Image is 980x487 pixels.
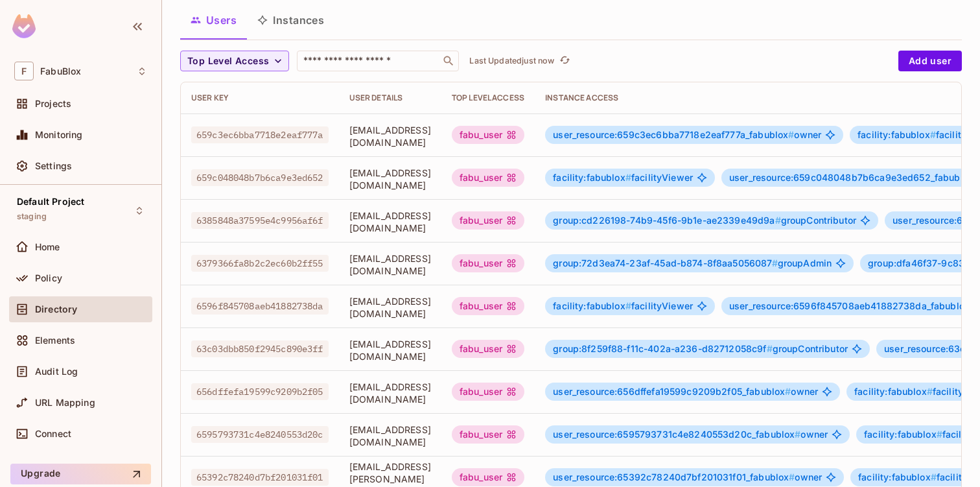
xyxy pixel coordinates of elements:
span: # [767,343,773,354]
span: groupContributor [553,344,848,354]
span: 6595793731c4e8240553d20c [191,426,329,443]
span: 6385848a37595e4c9956af6f [191,212,329,229]
div: User Key [191,93,329,103]
span: # [775,215,781,226]
span: # [931,471,937,482]
span: 6596f845708aeb41882738da [191,298,329,315]
span: # [930,129,936,140]
span: [EMAIL_ADDRESS][DOMAIN_NAME] [349,167,431,191]
span: # [625,172,631,183]
span: facility:fabublox [857,129,936,140]
span: user_resource:6596f845708aeb41882738da_fabublox [729,300,975,311]
span: # [795,429,800,440]
span: Elements [35,335,75,346]
span: Workspace: FabuBlox [40,66,81,77]
span: facilityViewer [553,301,693,311]
span: # [785,386,791,397]
span: facilityViewer [553,172,693,183]
span: Projects [35,99,71,109]
span: group:8f259f88-f11c-402a-a236-d82712058c9f [553,343,772,354]
span: Settings [35,161,72,171]
div: fabu_user [452,169,524,187]
div: fabu_user [452,340,524,358]
img: SReyMgAAAABJRU5ErkJggg== [12,14,36,38]
span: 6379366fa8b2c2ec60b2ff55 [191,255,329,272]
span: facility:fabublox [553,172,631,183]
span: refresh [559,54,570,67]
span: Connect [35,429,71,439]
span: 65392c78240d7bf201031f01 [191,469,329,486]
span: 659c048048b7b6ca9e3ed652 [191,169,329,186]
span: # [788,129,794,140]
span: URL Mapping [35,398,95,408]
span: [EMAIL_ADDRESS][DOMAIN_NAME] [349,423,431,448]
span: staging [17,211,47,222]
span: user_resource:65392c78240d7bf201031f01_fabublox [553,471,795,482]
span: # [625,300,631,311]
span: user_resource:656dffefa19599c9209b2f05_fabublox [553,386,791,397]
span: owner [553,130,821,140]
span: Top Level Access [187,53,269,69]
span: Audit Log [35,366,78,377]
div: User Details [349,93,431,103]
span: [EMAIL_ADDRESS][DOMAIN_NAME] [349,295,431,320]
span: owner [553,429,828,440]
span: Directory [35,304,77,315]
button: Instances [247,4,334,36]
span: owner [553,386,818,397]
span: facility:fabublox [854,386,933,397]
div: fabu_user [452,383,524,401]
span: Click to refresh data [554,53,572,69]
span: 659c3ec6bba7718e2eaf777a [191,126,329,143]
span: user_resource:659c3ec6bba7718e2eaf777a_fabublox [553,129,794,140]
button: refresh [557,53,572,69]
div: fabu_user [452,126,524,144]
span: facility:fabublox [864,429,942,440]
span: group:72d3ea74-23af-45ad-b874-8f8aa5056087 [553,257,777,268]
span: Home [35,242,60,252]
div: fabu_user [452,297,524,315]
p: Last Updated just now [469,56,554,66]
span: user_resource:6595793731c4e8240553d20c_fabublox [553,429,800,440]
span: [EMAIL_ADDRESS][DOMAIN_NAME] [349,338,431,362]
div: fabu_user [452,254,524,272]
span: F [14,62,34,80]
span: # [772,257,778,268]
span: groupContributor [553,215,856,226]
span: [EMAIL_ADDRESS][DOMAIN_NAME] [349,124,431,148]
div: fabu_user [452,425,524,444]
span: user_resource:659c048048b7b6ca9e3ed652_fabublox [729,172,979,183]
span: 656dffefa19599c9209b2f05 [191,383,329,400]
span: facility:fabublox [858,471,937,482]
div: fabu_user [452,468,524,486]
button: Users [180,4,247,36]
span: 63c03dbb850f2945c890e3ff [191,340,329,357]
span: [EMAIL_ADDRESS][DOMAIN_NAME] [349,209,431,234]
span: Default Project [17,196,84,207]
span: facility:fabublox [553,300,631,311]
span: # [937,429,942,440]
button: Upgrade [10,464,151,484]
span: [EMAIL_ADDRESS][DOMAIN_NAME] [349,252,431,277]
span: group:cd226198-74b9-45f6-9b1e-ae2339e49d9a [553,215,780,226]
span: [EMAIL_ADDRESS][DOMAIN_NAME] [349,381,431,405]
div: fabu_user [452,211,524,230]
span: Policy [35,273,62,283]
span: # [927,386,933,397]
button: Top Level Access [180,51,289,71]
span: groupAdmin [553,258,832,268]
button: Add user [898,51,962,71]
div: Top Level Access [452,93,524,103]
span: Monitoring [35,130,83,140]
span: owner [553,472,822,482]
span: # [789,471,795,482]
